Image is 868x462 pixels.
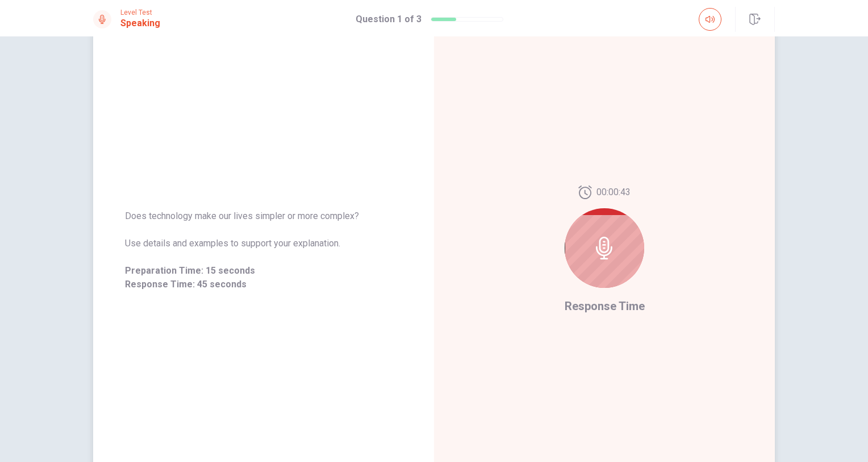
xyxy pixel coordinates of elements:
span: 00:00:43 [596,185,631,199]
h1: Question 1 of 3 [356,13,422,26]
span: Response Time [565,299,645,313]
h1: Speaking [120,16,160,30]
span: Does technology make our lives simpler or more complex? [125,209,402,223]
span: Preparation Time: 15 seconds [125,264,402,278]
span: Level Test [120,9,160,16]
span: Response Time: 45 seconds [125,278,402,291]
span: Use details and examples to support your explanation. [125,237,402,250]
